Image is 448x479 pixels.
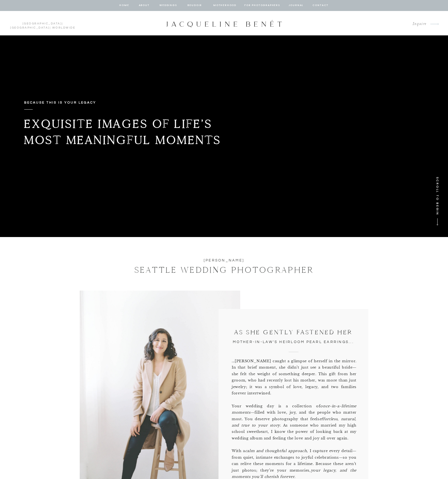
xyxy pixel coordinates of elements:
[8,22,78,25] p: | | Worldwide
[138,3,150,8] a: about
[232,358,356,478] p: ...[PERSON_NAME] caught a glimpse of herself in the mirror. In that brief moment, she didn’t just...
[159,3,178,8] a: Weddings
[433,177,440,223] p: SCROLL TO BEGIN
[119,3,129,8] a: home
[312,3,329,8] a: contact
[172,257,276,263] h2: [PERSON_NAME]
[187,3,203,8] a: BOUDOIR
[232,417,356,428] i: effortless, natural, and true to your story
[213,3,236,8] a: Motherhood
[24,116,221,147] b: Exquisite images of life’s most meaningful moments
[10,26,50,29] a: [GEOGRAPHIC_DATA]
[117,263,331,276] h1: SEATTLE WEDDING PHOTOGRAPHER
[408,20,427,28] a: Inquire
[245,449,307,453] i: calm and thoughtful approach
[244,3,280,8] a: for photographers
[24,101,96,104] b: Because this is your legacy
[287,3,305,8] a: journal
[230,339,356,345] p: Mother-In-Law's Heirloom Pearl Earrings...
[230,328,356,338] p: As she Gently Fastened Her
[23,22,62,25] a: [GEOGRAPHIC_DATA]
